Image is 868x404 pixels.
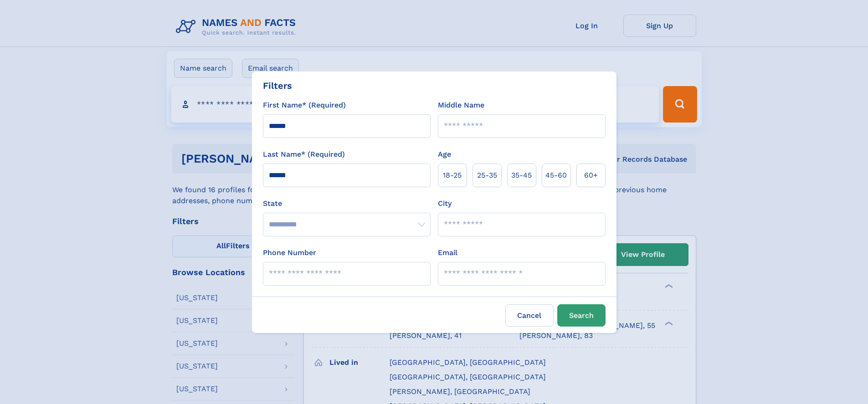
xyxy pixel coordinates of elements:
[263,79,292,92] div: Filters
[263,100,346,111] label: First Name* (Required)
[438,198,452,209] label: City
[505,304,554,327] label: Cancel
[443,170,462,181] span: 18‑25
[263,247,316,258] label: Phone Number
[438,247,457,258] label: Email
[263,149,345,160] label: Last Name* (Required)
[557,304,606,327] button: Search
[545,170,567,181] span: 45‑60
[511,170,532,181] span: 35‑45
[263,198,431,209] label: State
[438,149,451,160] label: Age
[438,100,484,111] label: Middle Name
[584,170,598,181] span: 60+
[477,170,497,181] span: 25‑35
